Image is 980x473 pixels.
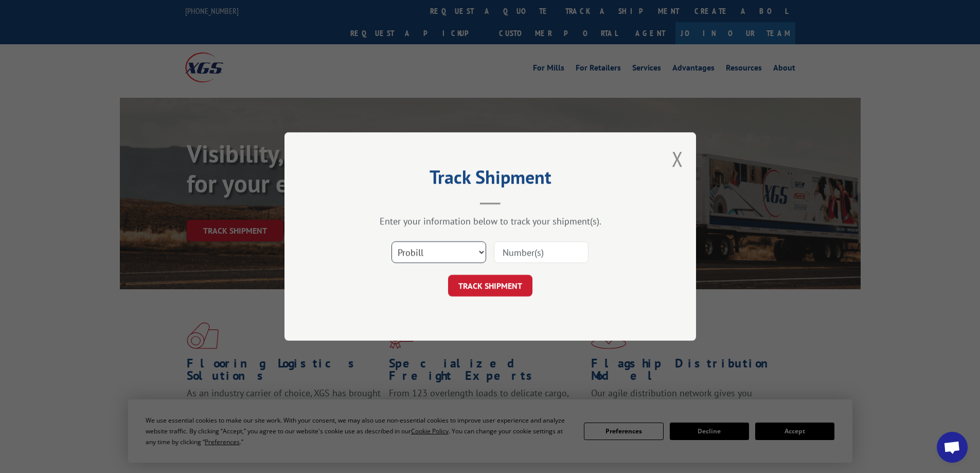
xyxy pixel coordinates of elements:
[336,170,645,189] h2: Track Shipment
[448,275,532,296] button: TRACK SHIPMENT
[672,145,683,172] button: Close modal
[937,432,968,463] div: Open chat
[494,241,589,263] input: Number(s)
[336,215,645,227] div: Enter your information below to track your shipment(s).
